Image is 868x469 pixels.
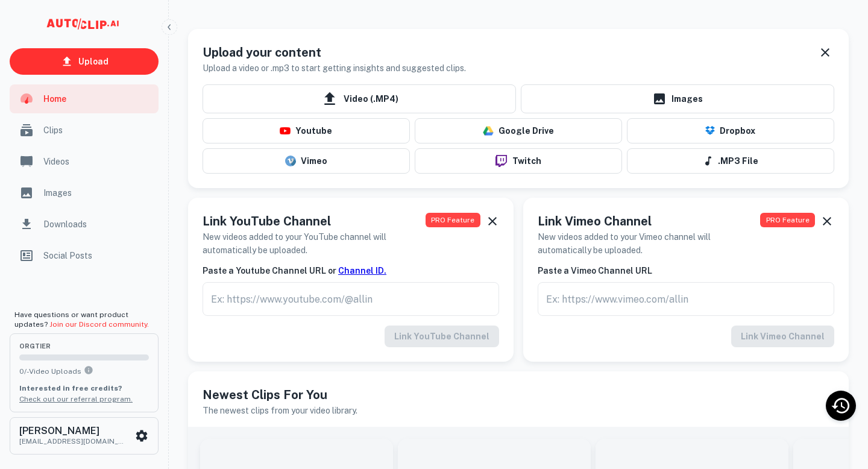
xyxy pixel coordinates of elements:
h5: Upload your content [203,43,466,61]
button: Google Drive [415,118,622,143]
input: Ex: https://www.vimeo.com/allin [538,282,834,316]
button: Vimeo [203,148,410,174]
a: Clips [10,116,159,145]
div: This feature is available to PRO users only. [203,282,499,316]
a: Images [10,178,159,207]
a: Videos [10,147,159,176]
img: twitch-logo.png [491,155,512,167]
span: Clips [43,124,151,137]
span: This feature is available to PRO users only. Upgrade your plan now! [760,213,815,227]
span: Social Posts [43,249,151,262]
a: Images [521,84,834,113]
img: drive-logo.png [483,125,494,136]
button: Youtube [203,118,410,143]
span: Videos [43,155,151,168]
h6: [PERSON_NAME] [19,426,128,436]
span: Home [43,92,151,105]
h6: Paste a Youtube Channel URL or [203,264,499,277]
input: Ex: https://www.youtube.com/@allin [203,282,499,316]
a: Channel ID. [338,266,386,275]
a: Downloads [10,210,159,239]
p: [EMAIL_ADDRESS][DOMAIN_NAME] [19,436,128,447]
h6: Paste a Vimeo Channel URL [538,264,834,277]
button: .MP3 File [627,148,834,174]
div: This feature is available to PRO users only. [538,326,834,347]
span: Have questions or want product updates? [14,310,149,329]
button: Dropbox [627,118,834,143]
h6: New videos added to your Vimeo channel will automatically be uploaded. [538,230,760,257]
img: youtube-logo.png [280,127,291,134]
button: [PERSON_NAME][EMAIL_ADDRESS][DOMAIN_NAME] [10,417,159,455]
h6: New videos added to your YouTube channel will automatically be uploaded. [203,230,426,257]
div: Recent Activity [826,391,856,421]
a: Check out our referral program. [19,395,133,403]
svg: You can upload 0 videos per month on the org tier. Upgrade to upload more. [84,365,93,375]
span: Downloads [43,218,151,231]
p: Interested in free credits? [19,383,149,394]
button: orgTier0/-Video UploadsYou can upload 0 videos per month on the org tier. Upgrade to upload more.... [10,333,159,412]
a: Upload [10,48,159,75]
button: Dismiss [820,212,834,230]
h5: Newest Clips For You [203,386,834,404]
h6: The newest clips from your video library. [203,404,834,417]
a: Social Posts [10,241,159,270]
a: Join our Discord community. [49,320,149,329]
div: This feature is available to PRO users only. [538,282,834,316]
span: This feature is available to PRO users only. Upgrade your plan now! [426,213,480,227]
button: Twitch [415,148,622,174]
button: Dismiss [816,43,834,61]
span: org Tier [19,343,149,350]
button: Dismiss [485,212,499,230]
h5: Link YouTube Channel [203,212,426,230]
p: Upload [78,55,108,68]
img: Dropbox Logo [705,126,715,136]
span: Images [43,186,151,200]
h5: Link Vimeo Channel [538,212,760,230]
h6: Upload a video or .mp3 to start getting insights and suggested clips. [203,61,466,75]
div: This feature is available to PRO users only. [203,326,499,347]
p: 0 / - Video Uploads [19,365,149,377]
a: Home [10,84,159,113]
span: Video (.MP4) [203,84,516,113]
img: vimeo-logo.svg [285,156,296,166]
